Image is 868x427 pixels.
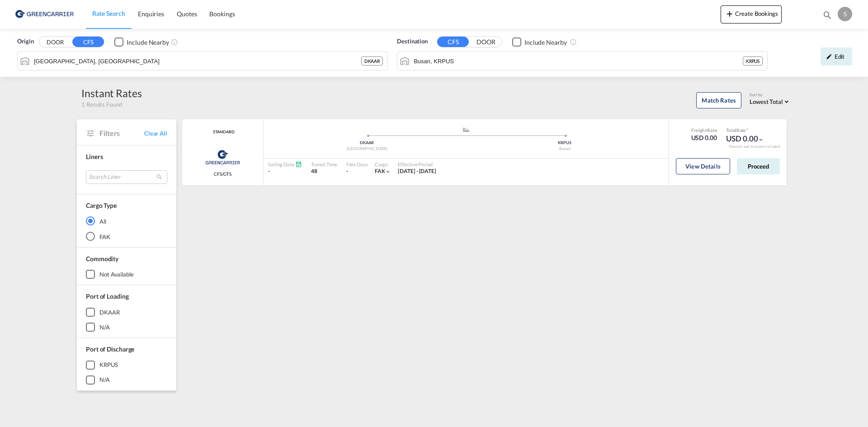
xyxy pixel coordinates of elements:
[144,129,167,137] span: Clear All
[398,168,436,175] div: 01 Oct 2025 - 31 Oct 2025
[72,37,104,47] button: CFS
[86,323,167,332] md-checkbox: N/A
[14,4,75,24] img: b0b18ec08afe11efb1d4932555f5f09d.png
[691,133,717,142] div: USD 0.00
[311,168,337,175] div: 48
[86,201,117,210] div: Cargo Type
[92,9,125,17] span: Rate Search
[696,92,741,108] button: Match Rates
[724,8,735,19] md-icon: icon-plus 400-fg
[203,146,243,169] img: Greencarrier Consolidators
[99,270,134,278] div: not available
[570,38,577,46] md-icon: Unchecked: Ignores neighbouring ports when fetching rates.Checked : Includes neighbouring ports w...
[726,133,764,144] div: USD 0.00
[822,10,832,20] md-icon: icon-magnify
[86,255,118,263] span: Commodity
[34,54,361,68] input: Search by Port
[177,10,197,18] span: Quotes
[268,140,466,146] div: DKAAR
[512,37,567,47] md-checkbox: Checkbox No Ink
[676,158,730,174] button: View Details
[211,129,234,135] span: STANDARD
[99,323,110,331] div: N/A
[726,127,764,133] div: Total Rate
[722,144,787,149] div: Remark and Inclusion included
[86,216,167,225] md-radio-button: All
[821,47,852,66] div: icon-pencilEdit
[375,161,392,168] div: Cargo
[691,127,717,133] div: Freight Rate
[18,52,387,70] md-input-container: Aarhus, DKAAR
[268,161,302,168] div: Sailing Date
[86,308,167,317] md-checkbox: DKAAR
[311,161,337,168] div: Transit Time
[99,375,110,384] div: N/A
[822,10,832,23] div: icon-magnify
[86,292,129,300] span: Port of Loading
[524,38,567,47] div: Include Nearby
[214,171,231,177] span: CFS/CFS
[127,38,169,47] div: Include Nearby
[86,375,167,385] md-checkbox: N/A
[99,308,120,316] div: DKAAR
[466,140,664,146] div: KRPUS
[295,161,302,168] md-icon: Schedules Available
[737,158,780,174] button: Proceed
[211,129,234,135] div: Contract / Rate Agreement / Tariff / Spot Pricing Reference Number: STANDARD
[361,56,383,66] div: DKAAR
[268,146,466,152] div: [GEOGRAPHIC_DATA]
[745,127,748,133] span: Subject to Remarks
[758,136,764,143] md-icon: icon-chevron-down
[17,37,33,46] span: Origin
[721,5,782,23] button: icon-plus 400-fgCreate Bookings
[138,10,164,18] span: Enquiries
[826,53,832,60] md-icon: icon-pencil
[209,10,235,18] span: Bookings
[414,54,743,68] input: Search by Port
[268,168,302,175] div: -
[346,161,368,168] div: Free Days
[838,7,852,21] div: S
[39,37,71,47] button: DOOR
[81,86,142,100] div: Instant Rates
[86,361,167,370] md-checkbox: KRPUS
[466,146,664,152] div: Busan
[750,92,791,98] div: Sort by
[470,37,502,47] button: DOOR
[750,96,791,106] md-select: Select: Lowest Total
[86,232,167,241] md-radio-button: FAK
[750,98,783,105] span: Lowest Total
[385,169,391,175] md-icon: icon-chevron-down
[81,100,122,108] span: 1 Results Found
[99,128,144,138] span: Filters
[86,153,103,160] span: Liners
[346,168,348,175] div: -
[375,168,385,174] span: FAK
[398,161,436,168] div: Effective Period
[397,52,767,70] md-input-container: Busan, KRPUS
[437,37,469,47] button: CFS
[114,37,169,47] md-checkbox: Checkbox No Ink
[86,345,134,353] span: Port of Discharge
[461,127,472,132] md-icon: assets/icons/custom/ship-fill.svg
[398,168,436,174] span: [DATE] - [DATE]
[171,38,178,46] md-icon: Unchecked: Ignores neighbouring ports when fetching rates.Checked : Includes neighbouring ports w...
[743,56,763,66] div: KRPUS
[397,37,428,46] span: Destination
[99,361,118,369] div: KRPUS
